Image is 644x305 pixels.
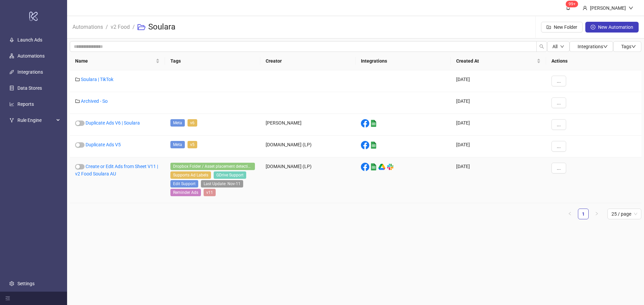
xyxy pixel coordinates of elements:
[578,44,608,49] span: Integrations
[603,44,608,49] span: down
[607,209,641,219] div: Page Size
[170,141,185,148] span: Meta
[17,113,54,127] span: Rule Engine
[17,53,45,59] a: Automations
[557,144,561,149] span: ...
[583,6,587,10] span: user
[456,57,535,65] span: Created At
[451,136,546,157] div: [DATE]
[70,52,165,70] th: Name
[356,52,451,70] th: Integrations
[552,44,557,49] span: All
[187,119,197,127] span: v6
[451,70,546,92] div: [DATE]
[214,171,246,179] span: GDrive Support
[595,212,599,216] span: right
[75,164,158,176] a: Create or Edit Ads from Sheet V11 | v2 Food Soulara AU
[17,85,42,91] a: Data Stores
[631,44,636,49] span: down
[106,16,108,38] li: /
[451,52,546,70] th: Created At
[86,120,140,126] a: Duplicate Ads V6 | Soulara
[75,57,154,65] span: Name
[570,41,613,52] button: Integrationsdown
[611,209,637,219] span: 25 / page
[560,45,564,49] span: down
[138,23,146,31] span: folder-open
[75,77,80,82] span: folder
[451,92,546,114] div: [DATE]
[17,101,34,107] a: Reports
[260,157,356,203] div: [DOMAIN_NAME] (LP)
[585,22,639,32] button: New Automation
[591,209,602,219] button: right
[451,157,546,203] div: [DATE]
[81,98,108,104] a: Archived - So
[71,23,104,30] a: Automations
[148,22,175,32] h3: Soulara
[5,296,10,301] span: menu-fold
[551,119,566,130] button: ...
[170,189,201,196] span: Reminder Ads
[566,1,578,7] sup: 1584
[557,165,561,171] span: ...
[17,69,43,75] a: Integrations
[86,142,121,147] a: Duplicate Ads V5
[578,209,589,219] li: 1
[591,209,602,219] li: Next Page
[551,141,566,152] button: ...
[557,100,561,105] span: ...
[557,78,561,84] span: ...
[568,212,572,216] span: left
[587,4,629,12] div: [PERSON_NAME]
[165,52,260,70] th: Tags
[629,6,633,10] span: down
[204,189,216,196] span: v11
[539,44,544,49] span: search
[9,118,14,123] span: fork
[260,114,356,136] div: [PERSON_NAME]
[565,209,575,219] li: Previous Page
[451,114,546,136] div: [DATE]
[547,41,570,52] button: Alldown
[541,22,583,32] button: New Folder
[17,37,42,43] a: Launch Ads
[75,99,80,103] span: folder
[260,52,356,70] th: Creator
[613,41,641,52] button: Tagsdown
[551,163,566,173] button: ...
[551,76,566,86] button: ...
[554,24,577,30] span: New Folder
[170,180,198,187] span: Edit Support
[132,16,135,38] li: /
[551,97,566,108] button: ...
[81,77,113,82] a: Soulara | TikTok
[17,281,35,286] a: Settings
[109,23,131,30] a: v2 Food
[546,25,551,29] span: folder-add
[170,163,255,170] span: Dropbox Folder / Asset placement detection
[187,141,197,148] span: v5
[565,209,575,219] button: left
[621,44,636,49] span: Tags
[546,52,641,70] th: Actions
[566,5,571,10] span: bell
[170,171,211,179] span: Supports Ad Labels
[591,25,595,29] span: plus-circle
[557,122,561,127] span: ...
[170,119,185,127] span: Meta
[598,24,633,30] span: New Automation
[260,136,356,157] div: [DOMAIN_NAME] (LP)
[578,209,588,219] a: 1
[201,180,243,187] span: Last Update: Nov-11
